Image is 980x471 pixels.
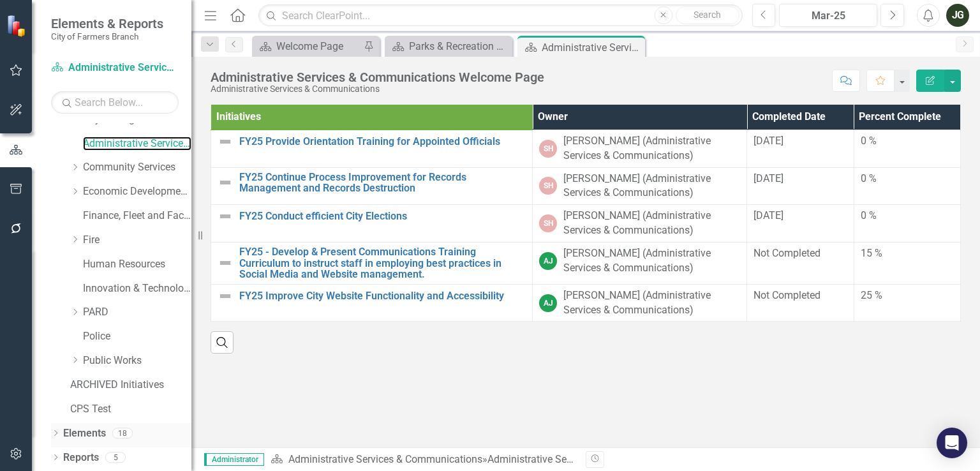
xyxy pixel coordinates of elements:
img: Not Defined [218,255,233,271]
div: SH [539,140,557,158]
td: Double-Click to Edit [854,242,960,284]
img: Not Defined [218,175,233,190]
td: Double-Click to Edit [854,205,960,243]
td: Double-Click to Edit [747,167,854,205]
div: [PERSON_NAME] (Administrative Services & Communications) [563,246,740,276]
input: Search ClearPoint... [258,4,742,27]
button: Mar-25 [779,4,877,27]
div: Administrative Services & Communications Welcome Page [487,453,751,465]
a: PARD [83,305,191,320]
a: Public Works [83,354,191,368]
div: Not Completed [754,246,847,261]
a: Administrative Services & Communications [51,61,179,75]
a: FY25 - Develop & Present Communications Training Curriculum to instruct staff in employing best p... [239,246,526,280]
td: Double-Click to Edit Right Click for Context Menu [211,242,533,284]
a: Human Resources [83,257,191,272]
div: Administrative Services & Communications [211,84,544,94]
a: CPS Test [70,402,191,417]
td: Double-Click to Edit Right Click for Context Menu [211,205,533,243]
span: Elements & Reports [51,16,163,31]
td: Double-Click to Edit [747,242,854,284]
span: [DATE] [754,135,783,147]
a: Innovation & Technology [83,281,191,296]
img: Not Defined [218,209,233,224]
input: Search Below... [51,91,179,114]
div: Administrative Services & Communications Welcome Page [542,40,642,56]
div: [PERSON_NAME] (Administrative Services & Communications) [563,288,740,318]
div: [PERSON_NAME] (Administrative Services & Communications) [563,209,740,238]
div: Not Completed [754,288,847,303]
td: Double-Click to Edit [747,284,854,322]
a: FY25 Conduct efficient City Elections [239,211,526,222]
div: 5 [105,452,126,463]
td: Double-Click to Edit [533,167,747,205]
div: SH [539,177,557,195]
div: SH [539,214,557,232]
div: Parks & Recreation Welcome Page [409,38,509,54]
span: [DATE] [754,172,783,184]
td: Double-Click to Edit Right Click for Context Menu [211,130,533,167]
div: 0 % [861,209,954,223]
a: Community Services [83,160,191,175]
td: Double-Click to Edit [533,242,747,284]
td: Double-Click to Edit [533,205,747,243]
div: AJ [539,294,557,312]
span: [DATE] [754,209,783,221]
a: ARCHIVED Initiatives [70,378,191,392]
td: Double-Click to Edit [854,167,960,205]
div: 15 % [861,246,954,261]
td: Double-Click to Edit Right Click for Context Menu [211,167,533,205]
div: [PERSON_NAME] (Administrative Services & Communications) [563,134,740,163]
td: Double-Click to Edit [533,130,747,167]
img: ClearPoint Strategy [6,14,29,36]
div: [PERSON_NAME] (Administrative Services & Communications) [563,172,740,201]
button: JG [946,4,969,27]
td: Double-Click to Edit [747,130,854,167]
div: Open Intercom Messenger [937,428,967,458]
div: 0 % [861,134,954,149]
a: Parks & Recreation Welcome Page [388,38,509,54]
a: Administrative Services & Communications [288,453,482,465]
a: Elements [63,426,106,441]
div: Mar-25 [783,8,873,24]
div: Administrative Services & Communications Welcome Page [211,70,544,84]
a: FY25 Provide Orientation Training for Appointed Officials [239,136,526,147]
a: Welcome Page [255,38,360,54]
td: Double-Click to Edit Right Click for Context Menu [211,284,533,322]
div: 25 % [861,288,954,303]
td: Double-Click to Edit [854,130,960,167]
a: Economic Development, Tourism & Planning [83,184,191,199]
span: Administrator [204,453,264,466]
td: Double-Click to Edit [854,284,960,322]
a: FY25 Improve City Website Functionality and Accessibility [239,290,526,302]
span: Search [694,10,721,20]
a: Police [83,329,191,344]
div: 18 [112,428,133,438]
div: 0 % [861,172,954,186]
button: Search [676,6,739,24]
a: FY25 Continue Process Improvement for Records Management and Records Destruction [239,172,526,194]
td: Double-Click to Edit [747,205,854,243]
td: Double-Click to Edit [533,284,747,322]
div: Welcome Page [276,38,360,54]
div: AJ [539,252,557,270]
small: City of Farmers Branch [51,31,163,41]
div: » [271,452,576,467]
img: Not Defined [218,134,233,149]
img: Not Defined [218,288,233,304]
a: Reports [63,451,99,465]
a: Administrative Services & Communications [83,137,191,151]
a: Finance, Fleet and Facilities [83,209,191,223]
a: Fire [83,233,191,248]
